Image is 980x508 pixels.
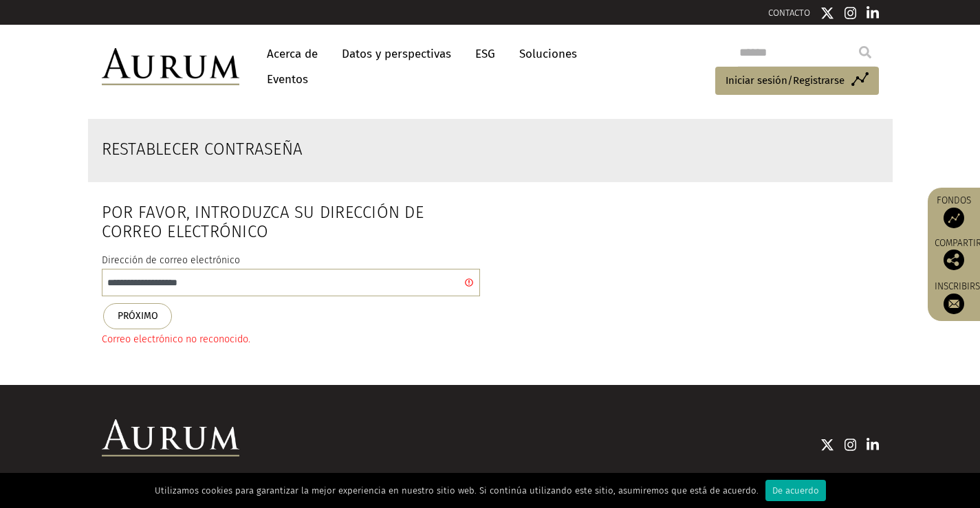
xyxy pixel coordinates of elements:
[845,6,857,20] img: Icono de Instagram
[519,47,577,61] font: Soluciones
[715,67,879,96] a: Iniciar sesión/Registrarse
[155,485,759,496] font: Utilizamos cookies para garantizar la mejor experiencia en nuestro sitio web. Si continúa utiliza...
[102,333,250,345] font: Correo electrónico no reconocido.
[102,140,303,159] font: Restablecer contraseña
[851,38,879,66] input: Submit
[102,203,424,242] font: Por favor, introduzca su dirección de correo electrónico
[260,41,325,67] a: Acerca de
[118,310,158,322] font: PRÓXIMO
[267,47,318,61] font: Acerca de
[102,48,239,85] img: Oro
[267,72,308,87] font: Eventos
[512,41,584,67] a: Soluciones
[103,303,172,329] button: PRÓXIMO
[726,74,845,87] font: Iniciar sesión/Registrarse
[820,6,834,20] img: Icono de Twitter
[772,485,819,496] font: De acuerdo
[342,47,451,61] font: Datos y perspectivas
[475,47,495,61] font: ESG
[468,41,502,67] a: ESG
[260,67,308,92] a: Eventos
[845,438,857,452] img: Icono de Instagram
[944,208,964,228] img: Acceso a fondos
[102,254,240,266] font: Dirección de correo electrónico
[935,195,973,228] a: Fondos
[867,438,879,452] img: Icono de Linkedin
[102,419,239,456] img: Logotipo de Aurum
[335,41,458,67] a: Datos y perspectivas
[944,250,964,270] img: Comparte esta publicación
[944,294,964,314] img: Suscríbete a nuestro boletín
[937,195,971,206] font: Fondos
[768,8,810,18] a: CONTACTO
[867,6,879,20] img: Icono de Linkedin
[820,438,834,452] img: Icono de Twitter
